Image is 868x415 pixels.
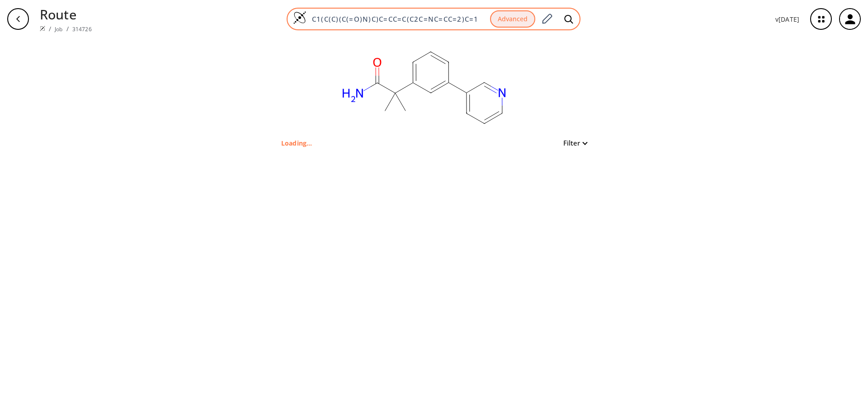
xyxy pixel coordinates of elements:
[293,11,307,24] img: Logo Spaya
[40,26,45,31] img: Spaya logo
[307,14,490,24] input: Enter SMILES
[281,138,312,148] p: Loading...
[66,24,69,33] li: /
[40,5,92,24] p: Route
[490,10,535,28] button: Advanced
[775,14,799,24] p: v [DATE]
[334,38,514,137] svg: C1(C(C)(C(=O)N)C)C=CC=C(C2C=NC=CC=2)C=1
[55,25,62,33] a: Job
[72,25,92,33] a: 314726
[558,140,587,146] button: Filter
[49,24,51,33] li: /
